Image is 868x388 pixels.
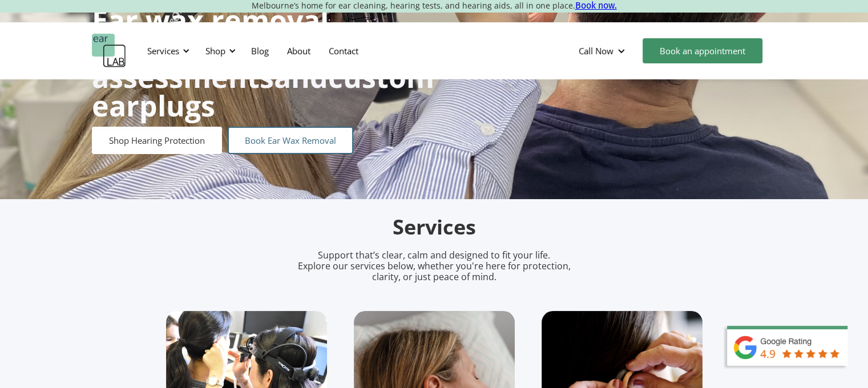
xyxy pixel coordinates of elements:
[283,250,586,283] p: Support that’s clear, calm and designed to fit your life. Explore our services below, whether you...
[205,45,225,56] div: Shop
[92,58,434,125] strong: custom earplugs
[643,38,762,63] a: Book an appointment
[242,34,278,67] a: Blog
[147,45,179,56] div: Services
[126,67,192,75] div: Keywords by Traffic
[31,66,40,75] img: tab_domain_overview_orange.svg
[92,34,126,68] a: home
[199,34,239,68] div: Shop
[278,34,320,67] a: About
[43,67,102,75] div: Domain Overview
[579,45,613,56] div: Call Now
[18,18,27,27] img: logo_orange.svg
[92,6,434,120] h1: and
[228,127,353,154] a: Book Ear Wax Removal
[30,30,126,39] div: Domain: [DOMAIN_NAME]
[92,127,222,154] a: Shop Hearing Protection
[570,34,637,68] div: Call Now
[32,18,56,27] div: v 4.0.25
[166,214,703,241] h2: Services
[114,66,123,75] img: tab_keywords_by_traffic_grey.svg
[18,30,27,39] img: website_grey.svg
[140,34,193,68] div: Services
[320,34,368,67] a: Contact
